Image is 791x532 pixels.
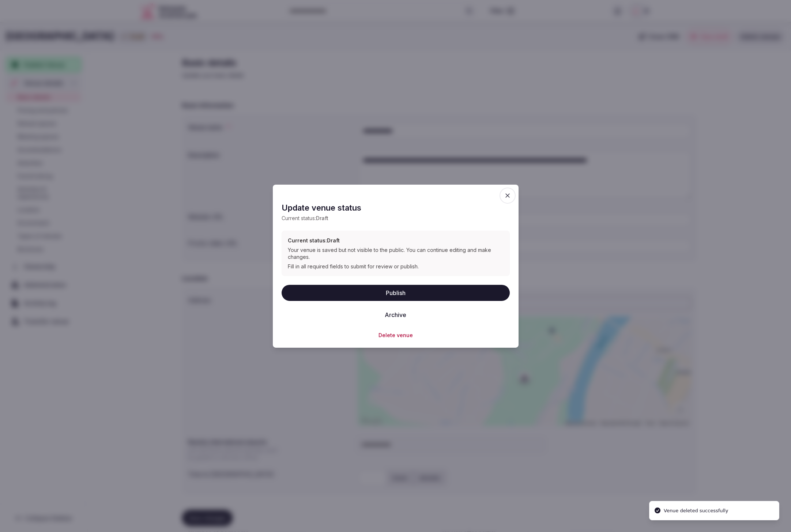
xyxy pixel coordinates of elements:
button: Archive [379,307,412,323]
button: Publish [282,285,510,301]
button: Delete venue [378,332,413,339]
h3: Current status: Draft [288,237,504,244]
div: Your venue is saved but not visible to the public. You can continue editing and make changes. [288,247,504,260]
p: Current status: [282,215,510,222]
div: Fill in all required fields to submit for review or publish. [288,263,504,270]
h2: Update venue status [282,202,510,213]
span: Draft [316,215,328,221]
